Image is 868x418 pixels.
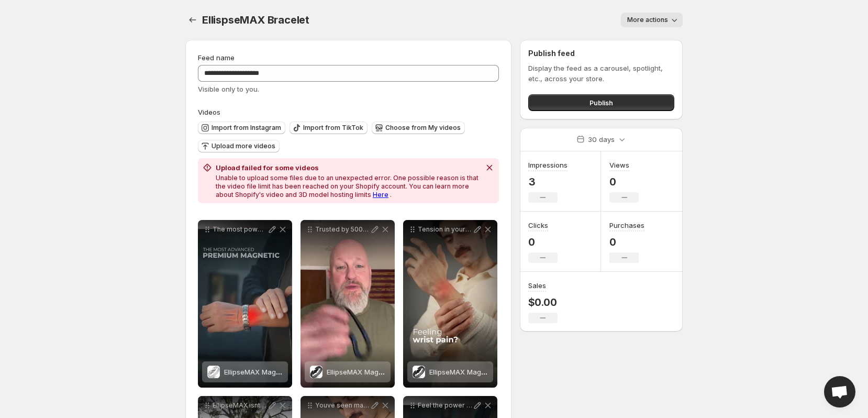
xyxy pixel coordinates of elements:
[418,401,472,410] p: Feel the power of 5000 Gauss magnets Boost circulation reduce tension enhance recoveryall in style
[528,220,548,230] h3: Clicks
[413,366,425,378] img: EllipseMAX Magnetic Bracelet for Men (Black)
[315,401,370,410] p: Youve seen magnetic bracelets before But not like this EllipseMAX is bold adjustable waterproof a...
[212,142,275,150] span: Upload more videos
[315,225,370,234] p: Trusted by 500000 customers EllipseMAX is our strongest release yet
[627,16,668,24] span: More actions
[609,175,639,188] p: 0
[373,191,388,199] a: Here
[482,160,497,175] button: Dismiss notification
[824,376,855,408] div: Open chat
[198,220,292,388] div: The most powerful magnetic bracelet yet EllipseMAX is titanium-crafted ultra-light 5X stronger th...
[403,220,497,388] div: Tension in your wrist Stiff hands Try wearable wellness that actually works Shop the EllipseMax M...
[528,175,567,188] p: 3
[198,108,220,116] span: Videos
[528,280,546,291] h3: Sales
[198,53,235,62] span: Feed name
[216,162,480,173] h2: Upload failed for some videos
[198,85,259,93] span: Visible only to you.
[609,160,629,170] h3: Views
[290,122,368,134] button: Import from TikTok
[202,14,309,26] span: EllispseMAX Bracelet
[621,13,683,27] button: More actions
[213,225,267,234] p: The most powerful magnetic bracelet yet EllipseMAX is titanium-crafted ultra-light 5X stronger th...
[528,48,674,59] h2: Publish feed
[609,236,644,248] p: 0
[224,368,374,376] span: EllipseMAX Magnetic Bracelet for Men (Silver)
[303,124,363,132] span: Import from TikTok
[588,134,615,145] p: 30 days
[216,174,480,199] p: Unable to upload some files due to an unexpected error. One possible reason is that the video fil...
[528,296,558,309] p: $0.00
[589,97,613,108] span: Publish
[429,368,579,376] span: EllipseMAX Magnetic Bracelet for Men (Black)
[198,140,280,152] button: Upload more videos
[185,13,200,27] button: Settings
[301,220,395,388] div: Trusted by 500000 customers EllipseMAX is our strongest release yetEllipseMAX Magnetic Bracelet f...
[528,63,674,84] p: Display the feed as a carousel, spotlight, etc., across your store.
[528,160,567,170] h3: Impressions
[609,220,644,230] h3: Purchases
[310,366,322,378] img: EllipseMAX Magnetic Bracelet for Men (Black)
[213,401,267,410] p: EllipseMAX isnt just a bracelet its magnetic support designed to align with your bodys energy No ...
[327,368,476,376] span: EllipseMAX Magnetic Bracelet for Men (Black)
[372,122,465,134] button: Choose from My videos
[528,236,558,248] p: 0
[418,225,472,234] p: Tension in your wrist Stiff hands Try wearable wellness that actually works Shop the EllipseMax M...
[528,94,674,111] button: Publish
[212,124,281,132] span: Import from Instagram
[207,366,220,378] img: EllipseMAX Magnetic Bracelet for Men (Silver)
[385,124,461,132] span: Choose from My videos
[198,122,285,134] button: Import from Instagram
